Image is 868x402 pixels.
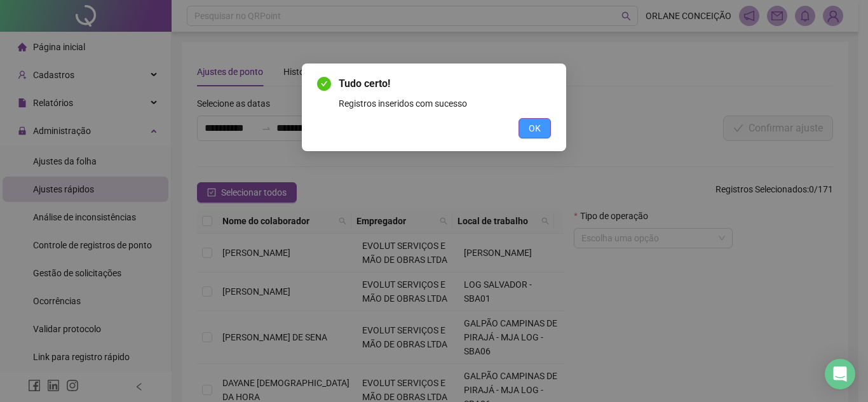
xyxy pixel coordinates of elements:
[317,77,331,91] span: check-circle
[339,76,551,91] span: Tudo certo!
[825,359,855,389] div: Open Intercom Messenger
[529,121,541,135] span: OK
[519,118,551,138] button: OK
[339,97,551,111] div: Registros inseridos com sucesso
